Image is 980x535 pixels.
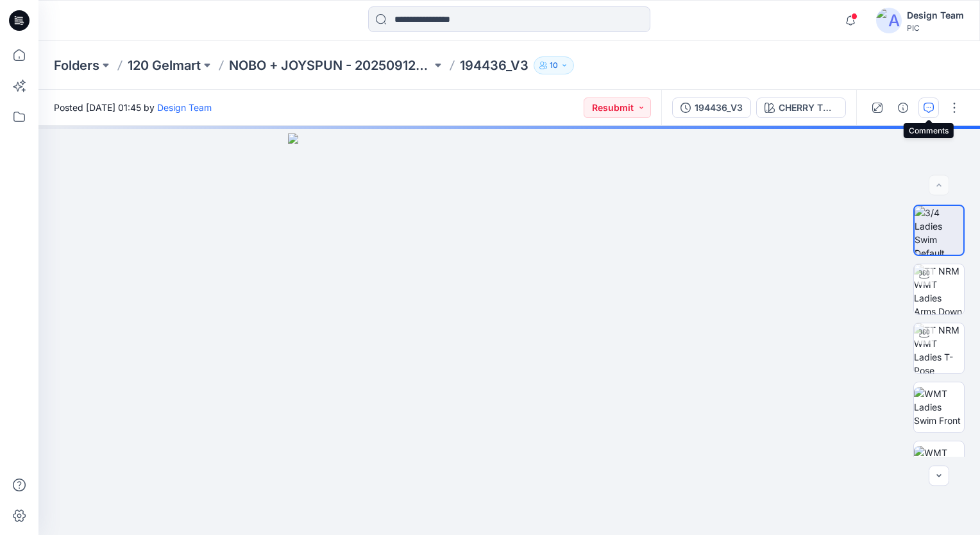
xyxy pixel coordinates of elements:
[672,98,751,118] button: 194436_V3
[914,387,964,427] img: WMT Ladies Swim Front
[288,133,731,535] img: eyJhbGciOiJIUzI1NiIsImtpZCI6IjAiLCJzbHQiOiJzZXMiLCJ0eXAiOiJKV1QifQ.eyJkYXRhIjp7InR5cGUiOiJzdG9yYW...
[157,102,212,113] a: Design Team
[914,323,964,373] img: TT NRM WMT Ladies T-Pose
[550,58,558,72] p: 10
[876,8,902,33] img: avatar
[907,23,964,33] div: PIC
[756,98,846,118] button: CHERRY TOMATO
[893,98,913,118] button: Details
[915,206,963,255] img: 3/4 Ladies Swim Default
[907,8,964,23] div: Design Team
[128,56,201,74] a: 120 Gelmart
[695,101,743,115] div: 194436_V3
[229,56,432,74] a: NOBO + JOYSPUN - 20250912_120_GC
[914,264,964,314] img: TT NRM WMT Ladies Arms Down
[914,446,964,486] img: WMT Ladies Swim Back
[54,101,212,114] span: Posted [DATE] 01:45 by
[534,56,574,74] button: 10
[779,101,838,115] div: CHERRY TOMATO
[54,56,99,74] a: Folders
[460,56,528,74] p: 194436_V3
